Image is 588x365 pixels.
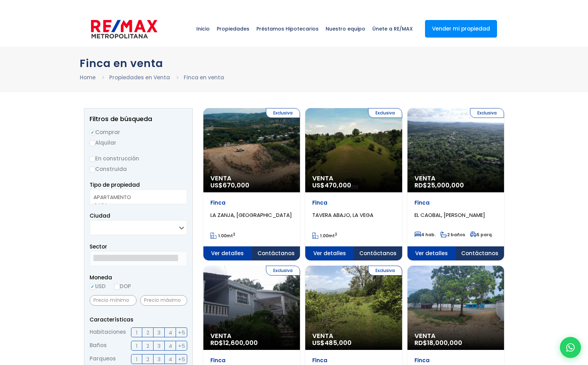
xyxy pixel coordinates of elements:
span: 4 [169,355,172,364]
label: Construida [90,165,187,173]
span: Exclusiva [368,108,402,118]
span: 1 [136,341,138,350]
span: RD$ [414,338,462,347]
span: Ver detalles [203,246,252,260]
h1: Finca en venta [80,57,508,69]
span: 18,000,000 [427,338,462,347]
span: Venta [312,175,395,182]
input: Construida [90,167,95,172]
a: Nuestro equipo [322,11,369,46]
span: Venta [210,175,293,182]
input: Precio máximo [140,295,187,306]
a: Finca en venta [184,74,224,81]
p: Finca [414,199,497,206]
input: En construcción [90,156,95,162]
span: EL CAOBAL, [PERSON_NAME] [414,211,485,219]
span: 4 hab. [414,232,436,238]
span: Exclusiva [266,108,300,118]
span: Venta [312,332,395,339]
input: Comprar [90,130,95,135]
span: 3 [157,355,161,364]
span: Moneda [90,273,187,282]
span: Venta [210,332,293,339]
a: Exclusiva Venta US$670,000 Finca LA ZANJA, [GEOGRAPHIC_DATA] 1.00mt2 Ver detalles Contáctanos [203,108,300,260]
p: Características [90,315,187,324]
label: DOP [114,282,131,291]
span: Baños [90,341,107,351]
span: Parqueos [90,354,116,364]
span: Ciudad [90,212,110,219]
span: 12,600,000 [223,338,258,347]
span: 1 [136,355,138,364]
span: LA ZANJA, [GEOGRAPHIC_DATA] [210,211,292,219]
p: Finca [312,199,395,206]
sup: 2 [233,232,235,237]
span: 4 [169,328,172,337]
a: Propiedades en Venta [109,74,170,81]
h2: Filtros de búsqueda [90,115,187,122]
span: TAVERA ABAJO, LA VEGA [312,211,373,219]
a: Home [80,74,96,81]
span: 4 [169,341,172,350]
label: En construcción [90,154,187,163]
span: Propiedades [213,18,253,39]
span: 1.00 [320,233,328,239]
p: Finca [210,199,293,206]
input: Precio mínimo [90,295,137,306]
option: APARTAMENTO [93,193,178,201]
span: mt [312,233,337,239]
a: RE/MAX Metropolitana [91,11,157,46]
span: 3 [157,341,161,350]
span: Contáctanos [456,246,504,260]
label: Alquilar [90,138,187,147]
span: 5 parq. [470,232,493,238]
span: 485,000 [325,338,352,347]
span: +5 [178,355,185,364]
span: 3 [157,328,161,337]
span: RD$ [210,338,258,347]
span: 2 [146,328,149,337]
a: Vender mi propiedad [425,20,497,38]
a: Únete a RE/MAX [369,11,416,46]
span: Venta [414,332,497,339]
a: Inicio [193,11,213,46]
span: 470,000 [325,181,351,190]
span: Sector [90,243,107,250]
a: Exclusiva Venta US$470,000 Finca TAVERA ABAJO, LA VEGA 1.00mt2 Ver detalles Contáctanos [305,108,402,260]
span: Exclusiva [368,266,402,276]
a: Exclusiva Venta RD$25,000,000 Finca EL CAOBAL, [PERSON_NAME] 4 hab. 2 baños 5 parq. Ver detalles ... [407,108,504,260]
span: RD$ [414,181,464,190]
sup: 2 [335,232,337,237]
span: 1.00 [218,233,227,239]
input: DOP [114,284,120,290]
span: +5 [178,328,185,337]
label: USD [90,282,106,291]
span: Venta [414,175,497,182]
p: Finca [210,357,293,364]
span: Tipo de propiedad [90,181,140,188]
img: remax-metropolitana-logo [91,19,157,40]
span: Ver detalles [305,246,354,260]
span: Exclusiva [266,266,300,276]
span: Habitaciones [90,327,126,337]
span: Nuestro equipo [322,18,369,39]
span: 25,000,000 [427,181,464,190]
a: Préstamos Hipotecarios [253,11,322,46]
p: Finca [312,357,395,364]
span: US$ [312,338,352,347]
input: Alquilar [90,140,95,146]
span: Exclusiva [470,108,504,118]
span: 2 baños [440,232,465,238]
span: Únete a RE/MAX [369,18,416,39]
span: Inicio [193,18,213,39]
p: Finca [414,357,497,364]
span: 1 [136,328,138,337]
span: 2 [146,355,149,364]
option: CASA [93,201,178,209]
input: USD [90,284,95,290]
span: US$ [312,181,351,190]
span: Contáctanos [354,246,402,260]
span: Contáctanos [252,246,300,260]
span: Ver detalles [407,246,456,260]
a: Propiedades [213,11,253,46]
